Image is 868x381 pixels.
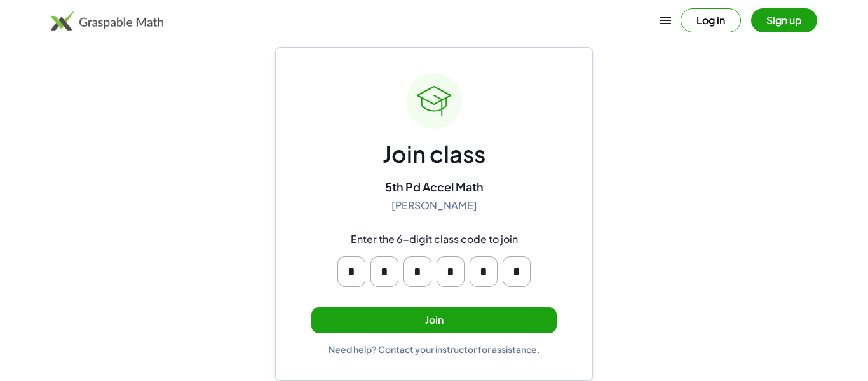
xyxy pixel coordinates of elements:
div: Need help? Contact your instructor for assistance. [329,343,540,355]
button: Sign up [751,8,817,32]
input: Please enter OTP character 5 [470,256,498,287]
div: Enter the 6-digit class code to join [351,233,518,246]
div: Join class [383,139,485,169]
input: Please enter OTP character 1 [337,256,365,287]
input: Please enter OTP character 4 [437,256,465,287]
input: Please enter OTP character 3 [403,256,431,287]
div: [PERSON_NAME] [391,199,477,212]
button: Log in [681,8,741,32]
div: 5th Pd Accel Math [385,179,484,194]
input: Please enter OTP character 6 [503,256,531,287]
input: Please enter OTP character 2 [370,256,398,287]
button: Join [311,307,557,333]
